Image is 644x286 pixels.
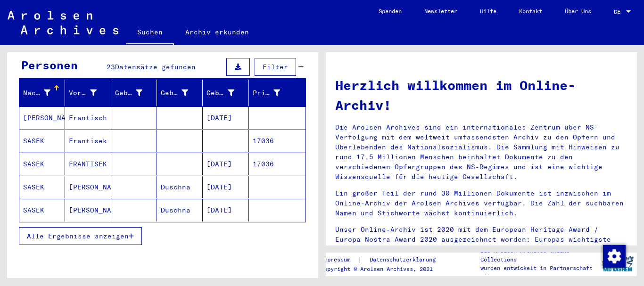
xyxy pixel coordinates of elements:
mat-cell: SASEK [19,176,65,198]
span: 23 [107,63,115,71]
a: Impressum [321,255,358,265]
h1: Herzlich willkommen im Online-Archiv! [335,75,627,115]
span: DE [614,8,624,15]
div: Geburtsdatum [206,88,234,98]
mat-cell: [DATE] [203,153,248,175]
mat-cell: SASEK [19,130,65,152]
span: Filter [263,63,288,71]
mat-cell: FRANTISEK [65,153,111,175]
mat-cell: [DATE] [203,176,248,198]
mat-cell: 17036 [249,153,305,175]
div: Geburt‏ [161,85,202,100]
div: Nachname [23,88,50,98]
a: Archiv erkunden [174,21,260,43]
div: Prisoner # [253,85,294,100]
mat-header-cell: Nachname [19,80,65,106]
div: Geburtsdatum [206,85,248,100]
mat-header-cell: Geburt‏ [157,80,203,106]
mat-cell: [DATE] [203,199,248,221]
p: Die Arolsen Archives sind ein internationales Zentrum über NS-Verfolgung mit dem weltweit umfasse... [335,123,627,182]
div: Zustimmung ändern [603,245,625,267]
div: Nachname [23,85,65,100]
div: Personen [21,57,78,74]
mat-cell: [PERSON_NAME] [19,106,65,129]
mat-cell: Duschna [157,176,203,198]
mat-cell: [PERSON_NAME] [65,176,111,198]
div: Geburt‏ [161,88,188,98]
div: Geburtsname [115,88,142,98]
p: wurden entwickelt in Partnerschaft mit [480,264,598,281]
mat-header-cell: Vorname [65,80,111,106]
div: Prisoner # [253,88,280,98]
img: Arolsen_neg.svg [8,11,118,34]
img: yv_logo.png [600,252,636,276]
div: Vorname [69,88,96,98]
mat-cell: Frantisch [65,106,111,129]
img: Zustimmung ändern [603,245,626,268]
mat-header-cell: Geburtsdatum [203,80,248,106]
mat-cell: Duschna [157,199,203,221]
mat-cell: 17036 [249,130,305,152]
span: Datensätze gefunden [115,63,196,71]
mat-header-cell: Geburtsname [111,80,157,106]
a: Datenschutzerklärung [362,255,447,265]
mat-cell: SASEK [19,153,65,175]
mat-cell: SASEK [19,199,65,221]
mat-cell: Frantisek [65,130,111,152]
p: Unser Online-Archiv ist 2020 mit dem European Heritage Award / Europa Nostra Award 2020 ausgezeic... [335,225,627,254]
mat-cell: [PERSON_NAME] [65,199,111,221]
button: Filter [255,58,296,76]
mat-cell: [DATE] [203,106,248,129]
span: Alle Ergebnisse anzeigen [27,232,129,240]
div: Vorname [69,85,110,100]
p: Copyright © Arolsen Archives, 2021 [321,265,447,273]
p: Ein großer Teil der rund 30 Millionen Dokumente ist inzwischen im Online-Archiv der Arolsen Archi... [335,188,627,218]
button: Alle Ergebnisse anzeigen [19,227,142,245]
mat-header-cell: Prisoner # [249,80,305,106]
p: Die Arolsen Archives Online-Collections [480,247,598,264]
div: | [321,255,447,265]
a: Suchen [126,21,174,45]
div: Geburtsname [115,85,157,100]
